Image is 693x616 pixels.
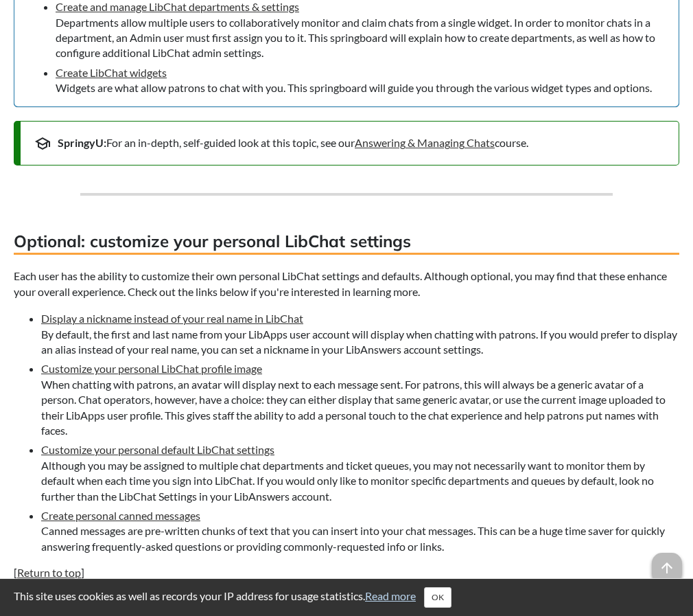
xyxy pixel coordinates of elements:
[652,554,682,567] a: arrow_upward
[41,361,679,438] li: When chatting with patrons, an avatar will display next to each message sent. For patrons, this w...
[355,136,495,149] a: Answering & Managing Chats
[424,587,451,608] button: Close
[652,553,682,583] span: arrow_upward
[34,135,51,152] span: school
[41,507,679,554] li: Canned messages are pre-written chunks of text that you can insert into your chat messages. This ...
[41,509,200,522] a: Create personal canned messages
[365,589,416,602] a: Read more
[41,362,262,375] a: Customize your personal LibChat profile image
[41,310,679,357] li: By default, the first and last name from your LibApps user account will display when chatting wit...
[56,65,665,96] li: Widgets are what allow patrons to chat with you. This springboard will guide you through the vari...
[41,442,679,504] li: Although you may be assigned to multiple chat departments and ticket queues, you may not necessar...
[14,269,679,299] p: Each user has the ability to customize their own personal LibChat settings and defaults. Although...
[14,230,679,255] h3: Optional: customize your personal LibChat settings
[56,66,167,79] a: Create LibChat widgets
[41,443,274,456] a: Customize your personal default LibChat settings
[34,135,665,150] div: For an in-depth, self-guided look at this topic, see our course.
[14,565,679,580] p: [ ]
[58,136,106,149] strong: SpringyU:
[17,566,81,579] a: Return to top
[41,312,303,325] a: Display a nickname instead of your real name in LibChat​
